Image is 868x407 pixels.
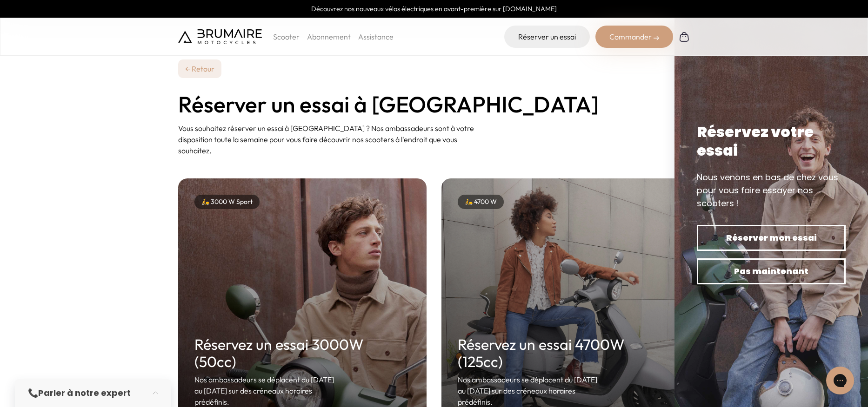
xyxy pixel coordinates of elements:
[194,195,260,209] div: 🛵 3000 W Sport
[358,32,394,41] a: Assistance
[178,29,262,44] img: Brumaire Motocycles
[679,31,690,42] img: Panier
[178,59,221,78] a: ← Retour
[821,363,859,398] iframe: Gorgias live chat messenger
[178,123,491,156] p: Vous souhaitez réserver un essai à [GEOGRAPHIC_DATA] ? Nos ambassadeurs sont à votre disposition ...
[595,26,673,48] div: Commander
[504,26,590,48] a: Réserver un essai
[194,336,380,370] h2: Réservez un essai 3000W (50cc)
[273,31,300,42] p: Scooter
[178,93,690,115] h1: Réserver un essai à [GEOGRAPHIC_DATA]
[307,32,351,41] a: Abonnement
[654,35,659,41] img: right-arrow-2.png
[458,336,643,370] h2: Réservez un essai 4700W (125cc)
[458,195,504,209] div: 🛵 4700 W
